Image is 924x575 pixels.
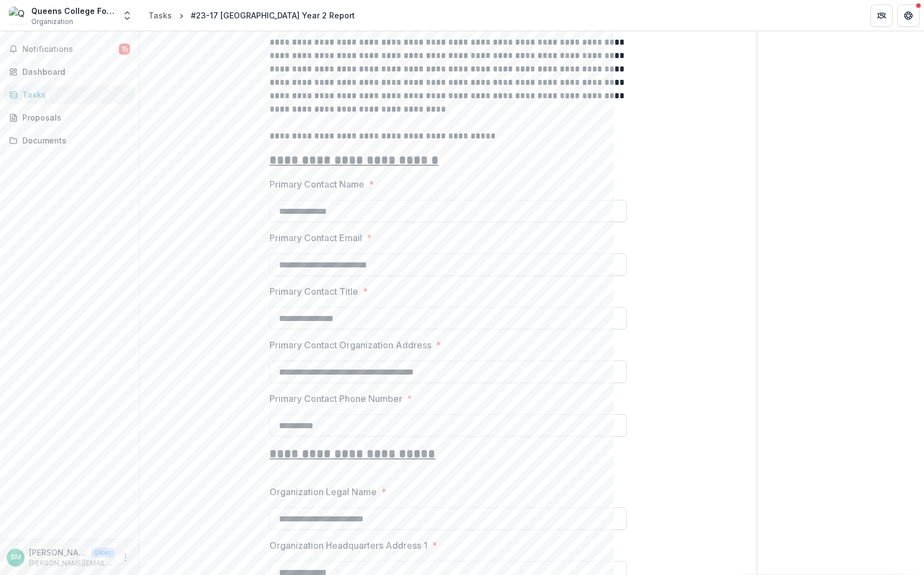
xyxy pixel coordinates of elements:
[22,112,126,123] div: Proposals
[92,548,114,558] p: User
[4,85,134,104] a: Tasks
[269,485,377,499] p: Organization Legal Name
[22,45,119,54] span: Notifications
[11,554,21,561] div: Susanne Morrow
[119,551,132,564] button: More
[269,539,427,552] p: Organization Headquarters Address 1
[4,131,134,150] a: Documents
[269,392,402,405] p: Primary Contact Phone Number
[22,135,126,146] div: Documents
[191,9,355,21] div: #23-17 [GEOGRAPHIC_DATA] Year 2 Report
[870,4,893,27] button: Partners
[29,547,87,558] p: [PERSON_NAME]
[269,285,358,298] p: Primary Contact Title
[31,17,73,27] span: Organization
[119,4,135,27] button: Open entity switcher
[22,89,126,100] div: Tasks
[119,44,130,55] span: 15
[148,9,172,21] div: Tasks
[31,5,115,17] div: Queens College Foundation
[4,108,134,127] a: Proposals
[4,40,134,58] button: Notifications15
[22,66,126,78] div: Dashboard
[144,7,359,23] nav: breadcrumb
[9,7,27,25] img: Queens College Foundation
[269,231,362,245] p: Primary Contact Email
[4,63,134,81] a: Dashboard
[897,4,920,27] button: Get Help
[144,7,176,23] a: Tasks
[269,178,364,191] p: Primary Contact Name
[29,558,114,568] p: [PERSON_NAME][EMAIL_ADDRESS][PERSON_NAME][DOMAIN_NAME]
[269,338,431,352] p: Primary Contact Organization Address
